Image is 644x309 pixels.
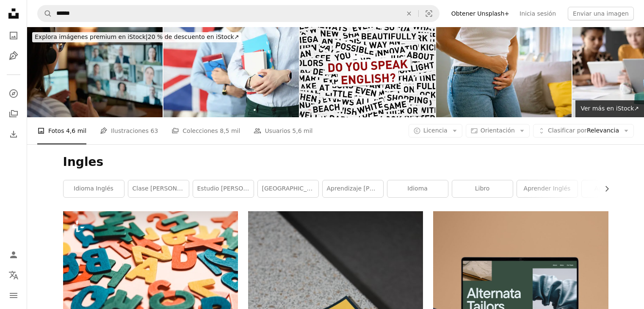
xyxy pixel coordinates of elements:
[37,5,439,22] form: Encuentra imágenes en todo el sitio
[514,7,561,20] a: Inicia sesión
[466,124,530,138] button: Orientación
[5,105,22,122] a: Colecciones
[568,7,634,20] button: Enviar una imagen
[446,7,514,20] a: Obtener Unsplash+
[5,126,22,143] a: Historial de descargas
[400,6,418,22] button: Borrar
[548,127,619,135] span: Relevancia
[35,33,148,40] span: Explora imágenes premium en iStock |
[517,180,578,197] a: Aprender inglés
[35,33,239,40] span: 20 % de descuento en iStock ↗
[128,180,189,197] a: Clase [PERSON_NAME]
[292,126,312,135] span: 5,6 mil
[254,117,312,144] a: Usuarios 5,6 mil
[163,27,299,117] img: Dos estudiantes sostienen cuadernos en el fondo de la bandera de Inglaterra
[63,265,238,273] a: Un primer plano de una serie de letras de madera
[63,154,608,170] h1: Ingles
[409,124,462,138] button: Licencia
[38,6,52,22] button: Buscar en Unsplash
[5,27,22,44] a: Fotos
[27,27,246,47] a: Explora imágenes premium en iStock|20 % de descuento en iStock↗
[193,180,254,197] a: Estudio [PERSON_NAME]
[171,117,240,144] a: Colecciones 8,5 mil
[150,126,158,135] span: 63
[27,27,163,117] img: Mujer, videollamada y conferencia o reunión virtual en pantalla discusión en la oficina en casa, ...
[575,100,644,117] a: Ver más en iStock↗
[100,117,158,144] a: Ilustraciones 63
[548,127,587,134] span: Clasificar por
[580,105,639,112] span: Ver más en iStock ↗
[419,6,439,22] button: Búsqueda visual
[5,287,22,304] button: Menú
[533,124,634,138] button: Clasificar porRelevancia
[258,180,318,197] a: [GEOGRAPHIC_DATA]
[423,127,448,134] span: Licencia
[582,180,642,197] a: aprendizaje
[5,246,22,263] a: Iniciar sesión / Registrarse
[64,180,124,197] a: Idioma Inglés
[599,180,608,197] button: desplazar lista a la derecha
[5,85,22,102] a: Explorar
[452,180,513,197] a: libro
[300,27,435,117] img: ¿habla español?
[481,127,515,134] span: Orientación
[387,180,448,197] a: Idioma
[5,267,22,284] button: Idioma
[436,27,572,117] img: Mujer agarrando su dolor de estómago
[220,126,240,135] span: 8,5 mil
[5,47,22,64] a: Ilustraciones
[323,180,383,197] a: Aprendizaje [PERSON_NAME]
